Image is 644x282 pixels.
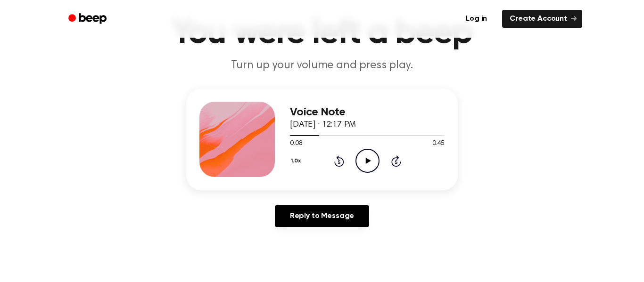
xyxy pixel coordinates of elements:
[275,205,369,227] a: Reply to Message
[290,121,356,129] span: [DATE] · 12:17 PM
[141,58,503,73] p: Turn up your volume and press play.
[502,10,582,28] a: Create Account
[290,153,304,169] button: 1.0x
[290,106,445,119] h3: Voice Note
[62,10,115,28] a: Beep
[432,139,445,149] span: 0:45
[290,139,302,149] span: 0:08
[456,8,496,30] a: Log in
